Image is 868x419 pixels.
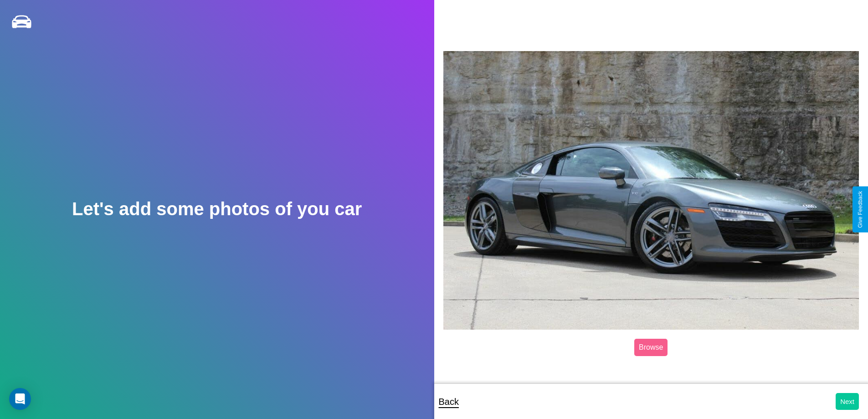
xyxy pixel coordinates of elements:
div: Give Feedback [857,191,863,228]
img: posted [443,51,859,330]
label: Browse [634,339,668,356]
p: Back [439,393,459,410]
div: Open Intercom Messenger [9,388,31,410]
h2: Let's add some photos of you car [72,199,362,219]
button: Next [836,393,859,410]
